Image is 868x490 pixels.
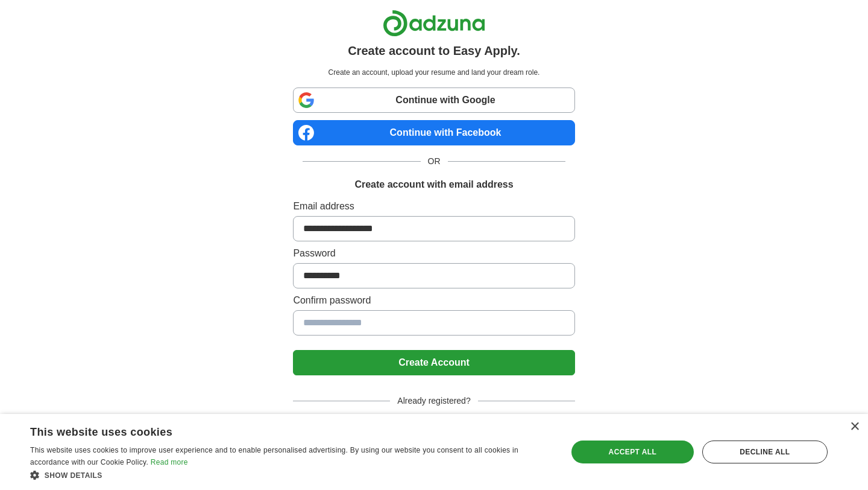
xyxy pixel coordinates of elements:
span: Show details [45,471,102,480]
label: Password [293,246,574,261]
p: Create an account, upload your resume and land your dream role. [295,67,572,78]
a: Read more, opens a new window [151,458,188,466]
a: Continue with Facebook [293,120,574,145]
h1: Create account to Easy Apply. [348,42,520,60]
div: Show details [30,469,552,481]
span: Already registered? [390,395,477,407]
label: Confirm password [293,293,574,308]
img: Adzuna logo [383,10,485,37]
div: Accept all [571,441,694,463]
label: Email address [293,199,574,214]
span: OR [421,155,448,168]
div: Decline all [702,441,828,463]
span: This website uses cookies to improve user experience and to enable personalised advertising. By u... [30,446,518,466]
button: Create Account [293,350,574,375]
div: This website uses cookies [30,421,521,439]
div: Close [850,422,859,431]
a: Continue with Google [293,87,574,113]
h1: Create account with email address [354,177,513,192]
